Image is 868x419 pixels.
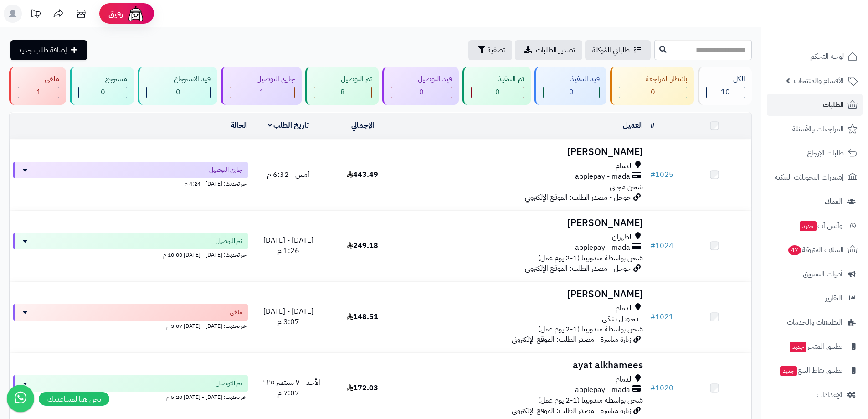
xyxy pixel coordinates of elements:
a: قيد التوصيل 0 [380,67,461,105]
span: 10 [721,87,730,98]
a: الحالة [231,120,248,131]
span: السلات المتروكة [787,243,844,256]
a: إشعارات التحويلات البنكية [767,166,863,188]
div: 0 [147,87,210,98]
a: الإجمالي [351,120,374,131]
span: تطبيق المتجر [789,340,842,353]
a: #1021 [650,311,673,322]
span: الأحد - ٧ سبتمبر ٢٠٢٥ - 7:07 م [257,377,320,398]
a: التطبيقات والخدمات [767,311,863,333]
span: شحن مجاني [610,181,643,192]
span: طلبات الإرجاع [807,147,844,160]
span: جوجل - مصدر الطلب: الموقع الإلكتروني [525,192,631,203]
span: 47 [788,245,801,255]
a: تم التنفيذ 0 [461,67,533,105]
div: اخر تحديث: [DATE] - [DATE] 3:07 م [13,321,248,330]
span: جديد [780,366,797,376]
button: تصفية [468,40,512,60]
div: اخر تحديث: [DATE] - [DATE] 5:20 م [13,392,248,401]
span: الظهران [612,232,633,243]
a: تطبيق المتجرجديد [767,336,863,357]
span: زيارة مباشرة - مصدر الطلب: الموقع الإلكتروني [512,405,631,416]
span: إضافة طلب جديد [18,45,67,56]
span: 148.51 [347,311,378,322]
span: التقارير [825,292,842,305]
a: # [650,120,655,131]
a: لوحة التحكم [767,46,863,67]
div: الكل [706,74,745,84]
span: 0 [569,87,574,98]
a: المراجعات والأسئلة [767,118,863,140]
div: تم التوصيل [314,74,372,84]
span: [DATE] - [DATE] 3:07 م [263,306,313,327]
div: 0 [619,87,687,98]
a: مسترجع 0 [68,67,136,105]
a: العميل [623,120,643,131]
a: قيد التنفيذ 0 [533,67,608,105]
span: تـحـويـل بـنـكـي [602,314,638,324]
div: اخر تحديث: [DATE] - 4:24 م [13,178,248,188]
span: # [650,240,655,251]
span: الأقسام والمنتجات [794,74,844,87]
span: شحن بواسطة مندوبينا (1-2 يوم عمل) [538,395,643,406]
span: تطبيق نقاط البيع [779,364,842,377]
span: 0 [419,87,424,98]
span: 443.49 [347,169,378,180]
span: applepay - mada [575,171,630,182]
span: أدوات التسويق [803,268,842,280]
span: # [650,169,655,180]
span: 8 [340,87,345,98]
span: شحن بواسطة مندوبينا (1-2 يوم عمل) [538,253,643,264]
span: تصفية [488,45,505,56]
h3: [PERSON_NAME] [403,289,643,300]
span: التطبيقات والخدمات [787,316,842,329]
span: 0 [651,87,655,98]
a: الطلبات [767,94,863,116]
span: applepay - mada [575,243,630,253]
div: بانتظار المراجعة [619,74,687,84]
div: ملغي [18,74,59,84]
div: 8 [314,87,371,98]
span: رفيق [108,8,123,19]
span: جديد [790,342,806,352]
a: التقارير [767,287,863,309]
span: شحن بواسطة مندوبينا (1-2 يوم عمل) [538,324,643,335]
div: مسترجع [78,74,127,84]
span: الطلبات [823,98,844,111]
span: تصدير الطلبات [536,45,575,56]
span: ملغي [230,308,242,317]
span: applepay - mada [575,385,630,395]
h3: [PERSON_NAME] [403,147,643,157]
a: الإعدادات [767,384,863,406]
a: وآتس آبجديد [767,215,863,237]
a: العملاء [767,191,863,212]
div: 0 [391,87,452,98]
span: المراجعات والأسئلة [792,123,844,135]
div: اخر تحديث: [DATE] - [DATE] 10:00 م [13,249,248,259]
a: أدوات التسويق [767,263,863,285]
a: السلات المتروكة47 [767,239,863,261]
span: [DATE] - [DATE] 1:26 م [263,235,313,256]
a: #1025 [650,169,673,180]
a: #1024 [650,240,673,251]
div: تم التنفيذ [471,74,524,84]
a: قيد الاسترجاع 0 [136,67,219,105]
span: 172.03 [347,383,378,393]
div: 1 [18,87,59,98]
span: جديد [800,221,817,231]
a: ملغي 1 [7,67,68,105]
h3: [PERSON_NAME] [403,218,643,228]
div: 0 [472,87,524,98]
h3: ayat alkhamees [403,360,643,371]
div: 1 [230,87,294,98]
a: تاريخ الطلب [268,120,309,131]
span: لوحة التحكم [810,50,844,63]
span: أمس - 6:32 م [267,169,309,180]
span: 1 [36,87,41,98]
span: العملاء [825,195,842,208]
a: بانتظار المراجعة 0 [608,67,696,105]
a: إضافة طلب جديد [10,40,87,60]
span: 0 [101,87,105,98]
span: الدمام [616,303,633,314]
div: 0 [79,87,127,98]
